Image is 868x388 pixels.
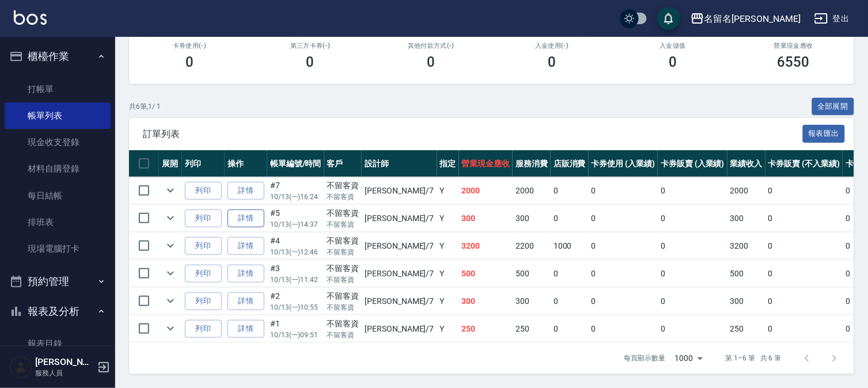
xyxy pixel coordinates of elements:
td: 0 [589,233,658,260]
button: 列印 [185,237,222,255]
a: 詳情 [228,292,264,310]
h2: 第三方卡券(-) [264,42,357,50]
img: Person [9,356,32,379]
td: Y [437,260,459,287]
td: [PERSON_NAME] /7 [362,177,437,204]
h2: 入金使用(-) [505,42,598,50]
span: 訂單列表 [143,128,803,140]
td: Y [437,177,459,204]
td: 1000 [551,233,589,260]
th: 客戶 [324,150,362,177]
p: 10/13 (一) 16:24 [270,192,321,202]
td: 0 [765,315,843,343]
th: 營業現金應收 [459,150,513,177]
td: 0 [658,288,727,315]
td: 0 [658,260,727,287]
a: 報表匯出 [803,128,846,139]
h3: 0 [185,54,194,70]
td: 3200 [727,233,765,260]
td: 2000 [459,177,513,204]
td: 0 [658,205,727,232]
td: 2000 [727,177,765,204]
td: [PERSON_NAME] /7 [362,315,437,343]
button: 報表匯出 [803,125,846,143]
a: 詳情 [228,210,264,227]
td: 250 [459,315,513,343]
td: [PERSON_NAME] /7 [362,260,437,287]
button: 報表及分析 [5,296,111,326]
td: 0 [765,177,843,204]
p: 不留客資 [327,247,359,257]
button: 列印 [185,292,222,310]
h3: 0 [548,54,556,70]
div: 不留客資 [327,235,359,247]
td: 0 [589,315,658,343]
p: 不留客資 [327,330,359,340]
p: 不留客資 [327,302,359,313]
td: 0 [551,177,589,204]
a: 帳單列表 [5,102,111,129]
p: 共 6 筆, 1 / 1 [129,101,161,112]
h5: [PERSON_NAME] [35,356,94,368]
td: 300 [459,205,513,232]
th: 操作 [225,150,267,177]
th: 業績收入 [727,150,765,177]
button: 名留名[PERSON_NAME] [686,7,805,31]
td: [PERSON_NAME] /7 [362,288,437,315]
th: 服務消費 [513,150,551,177]
button: expand row [162,237,179,254]
a: 詳情 [228,265,264,283]
button: expand row [162,265,179,282]
h2: 卡券使用(-) [143,42,236,50]
td: 250 [727,315,765,343]
p: 10/13 (一) 12:46 [270,247,321,257]
td: 500 [459,260,513,287]
a: 詳情 [228,237,264,255]
td: 0 [765,260,843,287]
button: 列印 [185,265,222,283]
td: Y [437,233,459,260]
button: 列印 [185,320,222,338]
td: 0 [589,205,658,232]
td: 0 [658,177,727,204]
td: [PERSON_NAME] /7 [362,233,437,260]
td: #7 [267,177,324,204]
div: 不留客資 [327,318,359,330]
a: 材料自購登錄 [5,155,111,182]
td: 0 [765,233,843,260]
td: 250 [513,315,551,343]
td: 3200 [459,233,513,260]
div: 1000 [670,343,707,374]
p: 10/13 (一) 09:51 [270,330,321,340]
p: 服務人員 [35,368,94,378]
a: 現金收支登錄 [5,129,111,155]
button: expand row [162,182,179,199]
a: 詳情 [228,182,264,200]
p: 不留客資 [327,219,359,230]
td: #4 [267,233,324,260]
th: 卡券使用 (入業績) [589,150,658,177]
p: 不留客資 [327,275,359,285]
td: 0 [589,177,658,204]
button: 列印 [185,210,222,227]
th: 設計師 [362,150,437,177]
td: Y [437,288,459,315]
p: 10/13 (一) 14:37 [270,219,321,230]
th: 店販消費 [551,150,589,177]
p: 不留客資 [327,192,359,202]
th: 卡券販賣 (入業績) [658,150,727,177]
button: 櫃檯作業 [5,41,111,71]
div: 不留客資 [327,180,359,192]
td: #2 [267,288,324,315]
td: 0 [589,288,658,315]
h3: 0 [306,54,314,70]
th: 指定 [437,150,459,177]
div: 不留客資 [327,290,359,302]
button: 全部展開 [812,98,855,116]
button: save [657,7,680,30]
td: 300 [513,288,551,315]
h3: 6550 [778,54,810,70]
button: expand row [162,210,179,227]
td: [PERSON_NAME] /7 [362,205,437,232]
div: 不留客資 [327,207,359,219]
